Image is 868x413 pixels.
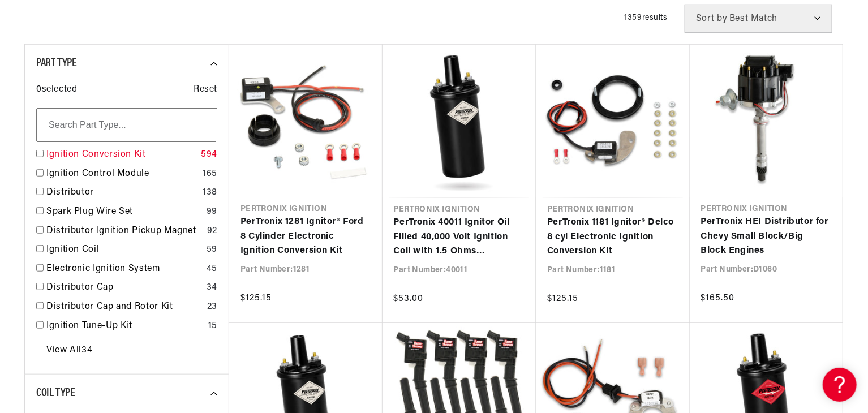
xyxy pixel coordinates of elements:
a: Distributor [46,186,198,200]
a: Electronic Ignition System [46,262,202,277]
div: 165 [203,167,217,182]
span: Sort by [696,14,727,23]
a: Spark Plug Wire Set [46,205,202,220]
span: 1359 results [624,14,668,22]
span: 0 selected [36,83,77,97]
a: Distributor Ignition Pickup Magnet [46,224,203,239]
a: PerTronix 1181 Ignitor® Delco 8 cyl Electronic Ignition Conversion Kit [547,216,678,259]
select: Sort by [685,5,832,33]
div: 138 [203,186,217,200]
span: Coil Type [36,388,75,399]
a: Ignition Tune-Up Kit [46,319,204,334]
div: 92 [207,224,217,239]
div: 45 [207,262,217,277]
a: Distributor Cap [46,281,202,295]
div: 59 [207,243,217,257]
a: PerTronix 40011 Ignitor Oil Filled 40,000 Volt Ignition Coil with 1.5 Ohms Resistance in Black [394,216,525,259]
span: Reset [194,83,217,97]
a: Ignition Conversion Kit [46,148,196,162]
span: Part Type [36,58,76,69]
a: Ignition Coil [46,243,202,257]
a: PerTronix 1281 Ignitor® Ford 8 Cylinder Electronic Ignition Conversion Kit [240,215,371,259]
a: View All 34 [46,343,92,358]
a: Distributor Cap and Rotor Kit [46,300,203,315]
div: 34 [207,281,217,295]
a: Ignition Control Module [46,167,198,182]
div: 23 [207,300,217,315]
div: 99 [207,205,217,220]
input: Search Part Type... [36,108,217,142]
div: 594 [201,148,217,162]
a: PerTronix HEI Distributor for Chevy Small Block/Big Block Engines [701,215,832,259]
div: 15 [208,319,217,334]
